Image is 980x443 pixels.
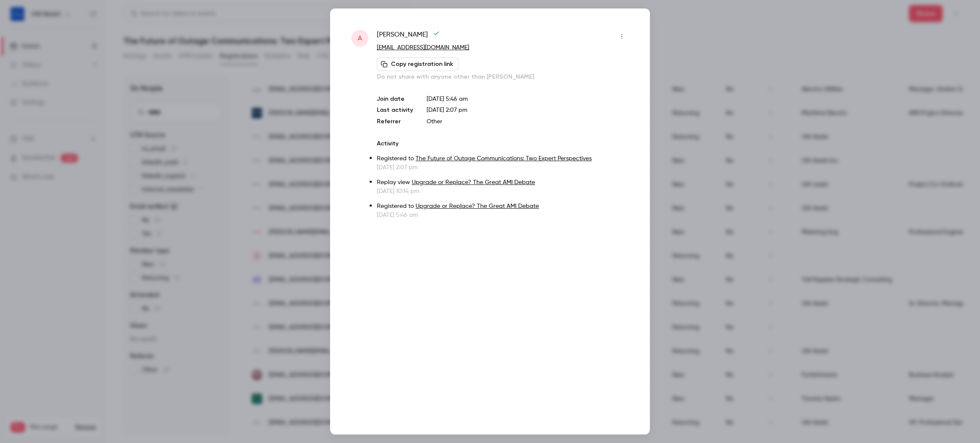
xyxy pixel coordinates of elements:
[377,73,629,81] p: Do not share with anyone other than [PERSON_NAME]
[358,33,362,43] span: A
[427,107,467,113] span: [DATE] 2:07 pm
[377,57,459,71] button: Copy registration link
[377,211,629,219] p: [DATE] 5:46 am
[377,45,469,51] a: [EMAIL_ADDRESS][DOMAIN_NAME]
[377,106,413,115] p: Last activity
[427,95,629,103] p: [DATE] 5:46 am
[377,178,629,187] p: Replay view
[377,202,629,211] p: Registered to
[377,117,413,126] p: Referrer
[427,117,629,126] p: Other
[377,139,629,148] p: Activity
[377,163,629,172] p: [DATE] 2:07 pm
[377,187,629,196] p: [DATE] 10:14 pm
[412,179,535,185] a: Upgrade or Replace? The Great AMI Debate
[377,95,413,103] p: Join date
[416,156,592,162] a: The Future of Outage Communications: Two Expert Perspectives
[377,154,629,163] p: Registered to
[377,30,440,43] span: [PERSON_NAME]
[416,203,539,209] a: Upgrade or Replace? The Great AMI Debate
